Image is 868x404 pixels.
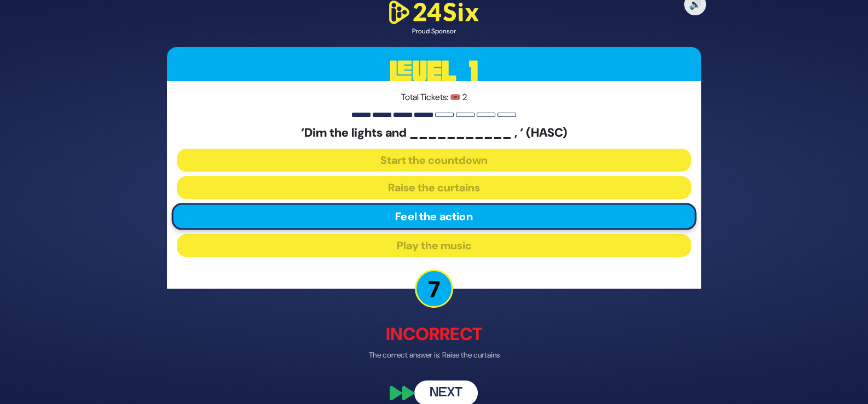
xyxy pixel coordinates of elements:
h5: ‘Dim the lights and ___________ , ‘ (HASC) [177,126,691,140]
p: Incorrect [167,321,701,347]
h3: Level 1 [167,47,701,96]
p: The correct answer is: Raise the curtains [167,349,701,361]
button: Feel the action [172,203,697,230]
button: Raise the curtains [177,176,691,199]
p: Total Tickets: 🎟️ 2 [177,91,691,104]
div: Proud Sponsor [385,26,483,36]
button: Start the countdown [177,149,691,172]
button: Play the music [177,234,691,257]
p: 7 [415,270,453,308]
